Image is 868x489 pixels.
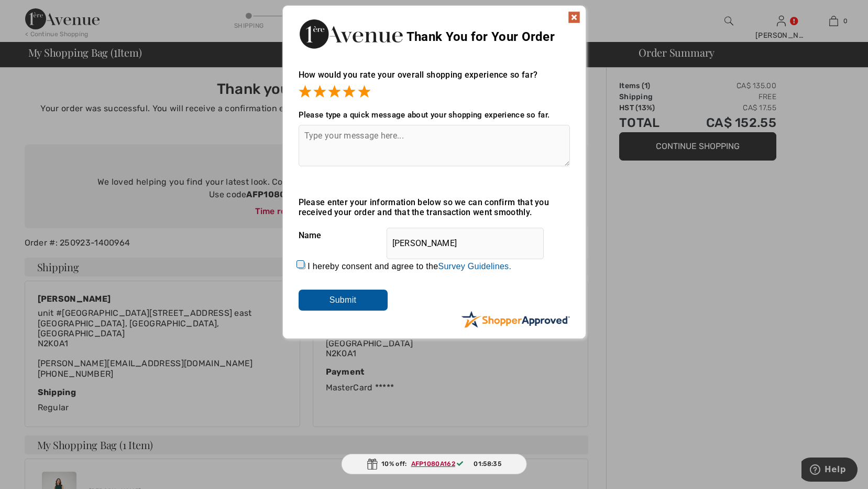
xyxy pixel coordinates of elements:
div: Please type a quick message about your shopping experience so far. [299,110,570,120]
ins: AFP1080A162 [411,460,455,467]
span: Thank You for Your Order [406,29,555,44]
img: Gift.svg [367,459,377,470]
a: Survey Guidelines. [438,262,511,271]
div: Name [299,222,570,249]
input: Submit [299,290,388,311]
div: How would you rate your overall shopping experience so far? [299,59,570,100]
img: x [568,11,580,24]
div: Please enter your information below so we can confirm that you received your order and that the t... [299,197,570,217]
span: Help [23,7,45,17]
span: 01:58:35 [474,459,501,469]
div: 10% off: [341,454,527,474]
label: I hereby consent and agree to the [307,262,511,271]
img: Thank You for Your Order [299,16,403,51]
